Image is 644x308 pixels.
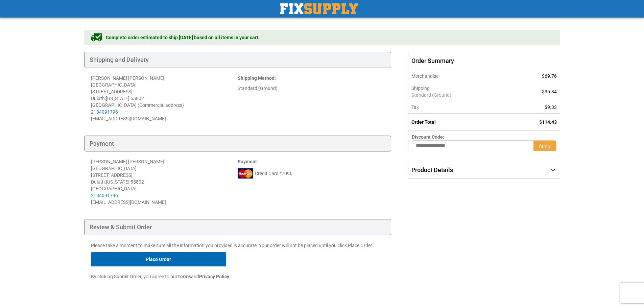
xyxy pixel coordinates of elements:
span: [US_STATE] [106,96,129,101]
address: [PERSON_NAME] [PERSON_NAME] [GEOGRAPHIC_DATA] [STREET_ADDRESS] Duluth , 55802 [GEOGRAPHIC_DATA] (... [91,75,238,122]
span: Standard (Ground) [411,92,504,98]
div: Shipping and Delivery [84,52,391,68]
img: mc.png [238,168,253,179]
div: Credit Card *7096 [238,168,384,179]
span: Discount Code: [412,134,444,140]
strong: Order Total [411,119,436,125]
span: $35.34 [542,89,557,94]
a: store logo [280,3,358,14]
span: Product Details [411,166,453,173]
span: $9.33 [545,104,557,110]
span: $114.43 [539,119,557,125]
span: [EMAIL_ADDRESS][DOMAIN_NAME] [91,116,166,121]
button: Apply [533,140,556,151]
span: Payment [238,159,257,164]
div: Payment [84,136,391,152]
img: Fix Industrial Supply [280,3,358,14]
p: By clicking Submit Order, you agree to our and [91,273,385,280]
a: 2184091796 [91,109,118,115]
span: Apply [539,143,551,148]
strong: Privacy Policy [199,274,229,279]
span: $69.76 [542,73,557,79]
div: [PERSON_NAME] [PERSON_NAME] [GEOGRAPHIC_DATA] [STREET_ADDRESS] Duluth , 55802 [GEOGRAPHIC_DATA] [91,158,238,199]
button: Place Order [91,252,226,266]
th: Tax [408,101,508,114]
span: [US_STATE] [106,179,129,185]
div: Standard (Ground) [238,85,384,92]
th: Merchandise [408,70,508,82]
span: [EMAIL_ADDRESS][DOMAIN_NAME] [91,199,166,205]
a: 2184091796 [91,193,118,198]
p: Please take a moment to make sure all the information you provided is accurate. Your order will n... [91,242,385,249]
strong: : [238,159,258,164]
span: Order Summary [408,52,560,70]
span: Shipping Method [238,75,275,81]
div: Review & Submit Order [84,219,391,235]
strong: Terms [177,274,191,279]
span: Shipping [411,86,430,91]
strong: : [238,75,276,81]
span: Complete order estimated to ship [DATE] based on all items in your cart. [106,34,260,41]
